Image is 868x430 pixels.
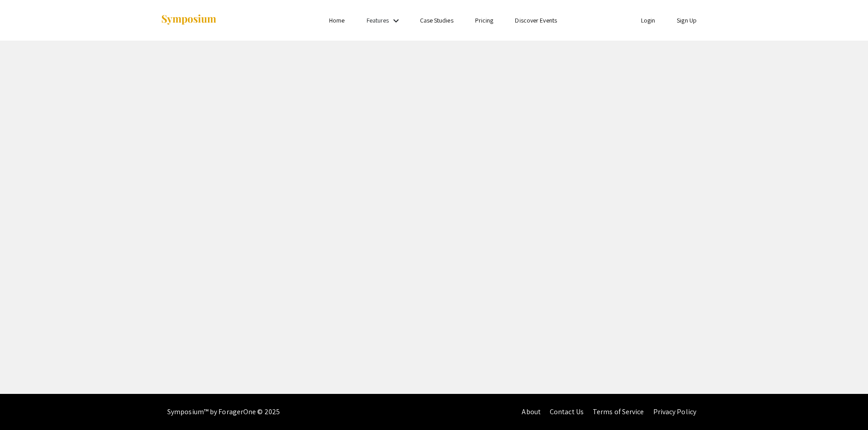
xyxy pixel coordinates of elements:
[515,16,557,24] a: Discover Events
[367,16,389,24] a: Features
[522,407,541,416] a: About
[593,407,644,416] a: Terms of Service
[475,16,494,24] a: Pricing
[653,407,696,416] a: Privacy Policy
[167,394,280,430] div: Symposium™ by ForagerOne © 2025
[329,16,344,24] a: Home
[391,15,401,26] mat-icon: Expand Features list
[550,407,584,416] a: Contact Us
[641,16,656,24] a: Login
[677,16,697,24] a: Sign Up
[160,14,217,26] img: Symposium by ForagerOne
[420,16,453,24] a: Case Studies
